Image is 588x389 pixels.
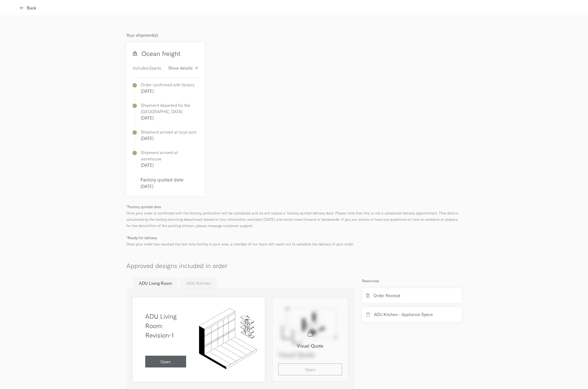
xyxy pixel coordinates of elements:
p: [DATE] [141,183,198,190]
p: Shipment arrived at warehouse [141,149,198,162]
h4: Approved designs included in order [126,253,462,270]
p: [DATE] [141,162,198,168]
p: ADU Kitchen - Appliance Specs [374,311,433,318]
h4: ADU Living Room: Revision-1 [145,312,186,340]
button: Open [145,356,186,367]
button: ADU Kitchen [180,278,217,289]
p: Resources [362,278,462,284]
span: *Ready for delivery [126,235,157,240]
p: Order Receipt [374,292,400,299]
p: Shipment arrived at local port [141,129,196,135]
span: Show details [168,66,193,70]
button: Back [21,2,36,14]
p: Includes: 2 parts [133,65,161,71]
span: *Factory quoted date [126,204,161,209]
button: ADU Living Room [133,278,178,289]
button: Show details [168,62,198,74]
p: Shipment departed for the [GEOGRAPHIC_DATA] [141,102,198,115]
p: Once your order has reached the last mile facility in your area, a member of our team will reach ... [126,235,462,247]
p: [DATE] [141,88,195,94]
p: [DATE] [141,115,198,121]
p: [DATE] [141,135,196,141]
h4: Ocean freight [133,49,180,58]
img: other.svg [199,304,258,371]
span: Open [160,360,171,364]
p: Once your order is confirmed with the factory, production will be scheduled and we will receive a... [126,204,462,229]
p: Your shipment(s) [126,32,462,38]
span: Back [27,6,36,10]
h6: Factory quoted date [141,176,198,183]
p: Order confirmed with factory [141,82,195,88]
